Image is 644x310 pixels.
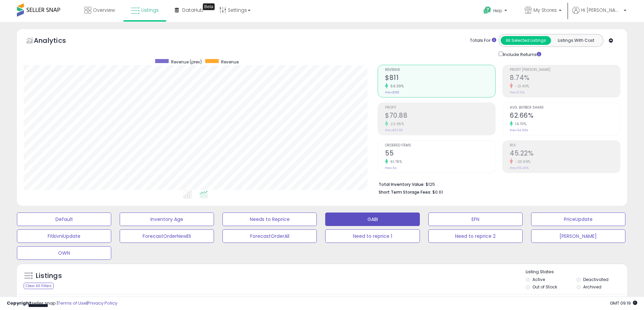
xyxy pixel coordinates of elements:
[93,7,115,13] span: Overview
[470,37,496,44] div: Totals For
[581,7,622,13] span: Hi [PERSON_NAME]
[203,3,215,10] div: Tooltip anchor
[513,84,529,89] small: -21.40%
[513,121,526,126] small: 14.70%
[510,90,525,94] small: Prev: 11.12%
[531,229,625,243] button: [PERSON_NAME]
[385,149,495,159] h2: 55
[610,300,637,306] span: 2025-10-8 09:19 GMT
[510,144,620,147] span: ROI
[428,213,523,226] button: EFN
[493,8,502,13] span: Help
[34,36,79,47] h5: Analytics
[513,159,531,164] small: -23.99%
[478,1,514,22] a: Help
[379,181,425,187] b: Total Inventory Value:
[325,229,420,243] button: Need to reprice 1
[385,68,495,72] span: Revenue
[17,246,111,260] button: OWN
[532,284,557,290] label: Out of Stock
[432,189,443,195] span: $0.61
[510,74,620,83] h2: 8.74%
[494,50,549,58] div: Include Returns
[388,84,404,89] small: 56.39%
[510,166,529,170] small: Prev: 59.49%
[17,213,111,226] button: Default
[510,112,620,121] h2: 62.66%
[583,284,601,290] label: Archived
[325,213,420,226] button: GABI
[182,7,204,13] span: DataHub
[526,269,627,275] p: Listing States:
[36,271,62,281] h5: Listings
[385,128,403,132] small: Prev: $57.65
[120,229,214,243] button: ForecastOrderNewEli
[385,74,495,83] h2: $811
[388,159,402,164] small: 61.76%
[510,149,620,159] h2: 45.22%
[222,213,317,226] button: Needs to Reprice
[379,180,615,188] li: $125
[222,229,317,243] button: ForecastOrderAll
[141,7,159,13] span: Listings
[483,6,492,15] i: Get Help
[551,36,601,45] button: Listings With Cost
[385,90,399,94] small: Prev: $518
[388,121,404,126] small: 22.95%
[120,213,214,226] button: Inventory Age
[501,36,551,45] button: All Selected Listings
[385,166,397,170] small: Prev: 34
[17,229,111,243] button: FitkivniUpdate
[532,277,545,282] label: Active
[583,277,609,282] label: Deactivated
[379,189,431,195] b: Short Term Storage Fees:
[428,229,523,243] button: Need to reprice 2
[572,7,626,22] a: Hi [PERSON_NAME]
[221,59,239,65] span: Revenue
[510,106,620,110] span: Avg. Buybox Share
[510,68,620,72] span: Profit [PERSON_NAME]
[531,213,625,226] button: PriceUpdate
[533,7,557,13] span: My Stores
[24,283,54,289] div: Clear All Filters
[385,112,495,121] h2: $70.88
[7,300,31,306] strong: Copyright
[7,300,117,307] div: seller snap | |
[385,144,495,147] span: Ordered Items
[171,59,202,65] span: Revenue (prev)
[385,106,495,110] span: Profit
[510,128,528,132] small: Prev: 54.63%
